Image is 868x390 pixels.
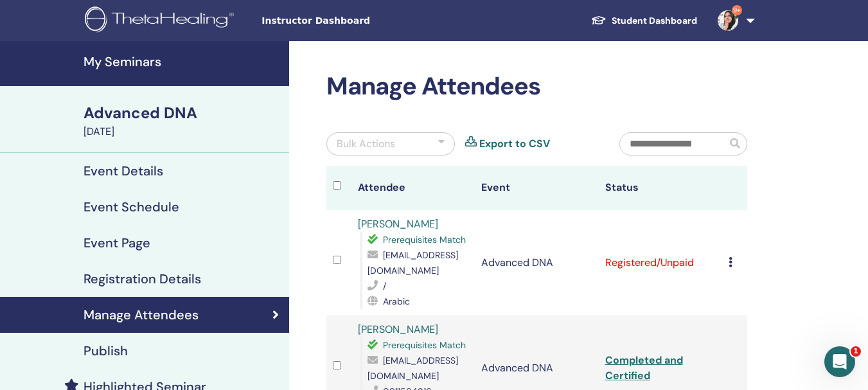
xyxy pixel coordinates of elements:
td: Advanced DNA [475,210,599,315]
img: default.jpg [718,10,738,31]
h4: My Seminars [84,54,281,69]
a: [PERSON_NAME] [358,217,438,231]
h2: Manage Attendees [326,72,747,102]
span: 1 [851,346,861,357]
span: Prerequisites Match [383,234,466,245]
a: Student Dashboard [581,9,707,33]
a: Export to CSV [479,136,550,152]
div: [DATE] [84,124,281,139]
th: Attendee [351,166,475,210]
span: [EMAIL_ADDRESS][DOMAIN_NAME] [368,355,458,382]
span: [EMAIL_ADDRESS][DOMAIN_NAME] [368,249,458,276]
span: 9+ [732,5,742,15]
span: Prerequisites Match [383,339,466,351]
img: graduation-cap-white.svg [591,15,607,26]
a: Completed and Certified [605,353,683,382]
img: logo.png [85,6,238,35]
h4: Registration Details [84,271,201,287]
div: Advanced DNA [84,102,281,124]
th: Event [475,166,599,210]
h4: Publish [84,343,128,359]
span: / [383,280,386,292]
h4: Event Page [84,235,150,251]
th: Status [599,166,723,210]
h4: Event Details [84,163,163,179]
h4: Event Schedule [84,199,179,215]
a: Advanced DNA[DATE] [76,102,289,139]
div: Bulk Actions [337,136,395,152]
span: Instructor Dashboard [261,14,454,28]
h4: Manage Attendees [84,307,199,323]
iframe: Intercom live chat [824,346,855,377]
span: Arabic [383,296,410,307]
a: [PERSON_NAME] [358,323,438,336]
